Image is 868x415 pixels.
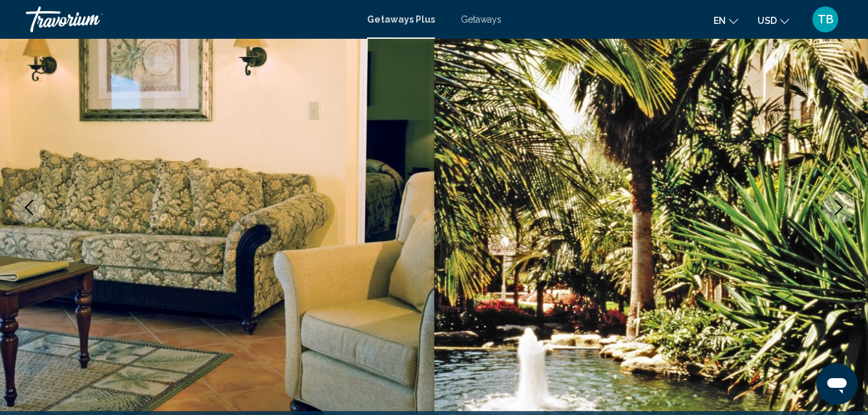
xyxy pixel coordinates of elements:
a: Getaways Plus [367,14,435,25]
button: Change language [714,11,738,30]
span: TB [818,13,834,26]
iframe: Button to launch messaging window [816,363,858,405]
button: Previous image [13,191,45,224]
span: en [714,16,726,26]
button: Next image [823,191,855,224]
span: USD [757,16,777,26]
button: User Menu [809,6,842,33]
button: Change currency [757,11,789,30]
a: Getaways [461,14,502,25]
a: Travorium [26,6,354,32]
